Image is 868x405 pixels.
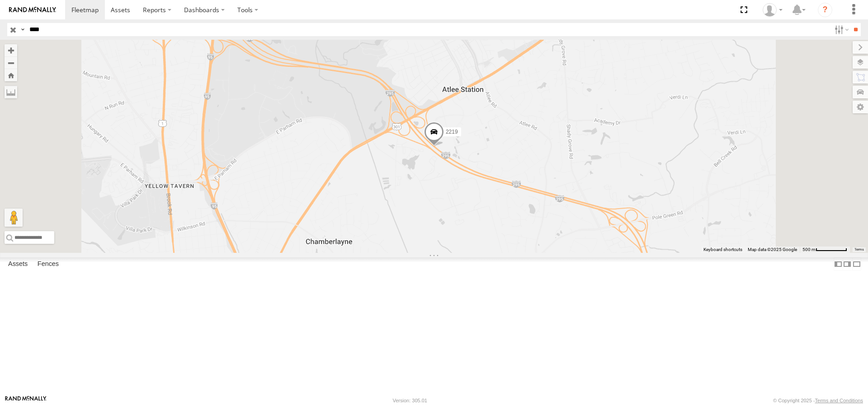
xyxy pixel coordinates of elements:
[854,248,864,251] a: Terms
[843,257,852,270] label: Dock Summary Table to the Right
[802,247,816,252] span: 500 m
[818,3,832,17] i: ?
[800,247,850,253] button: Map Scale: 500 m per 66 pixels
[5,396,47,405] a: Visit our Website
[703,247,742,253] button: Keyboard shortcuts
[748,247,797,252] span: Map data ©2025 Google
[773,398,863,403] div: © Copyright 2025 -
[815,398,863,403] a: Terms and Conditions
[446,129,458,135] span: 2219
[9,7,56,13] img: rand-logo.svg
[5,86,17,98] label: Measure
[5,56,17,69] button: Zoom out
[5,44,17,56] button: Zoom in
[834,257,843,270] label: Dock Summary Table to the Left
[853,101,868,113] label: Map Settings
[831,23,850,36] label: Search Filter Options
[33,258,63,270] label: Fences
[5,69,17,81] button: Zoom Home
[852,257,861,270] label: Hide Summary Table
[393,398,427,403] div: Version: 305.01
[4,258,32,270] label: Assets
[5,209,23,227] button: Drag Pegman onto the map to open Street View
[759,3,786,17] div: Thomas Ward
[19,23,26,36] label: Search Query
